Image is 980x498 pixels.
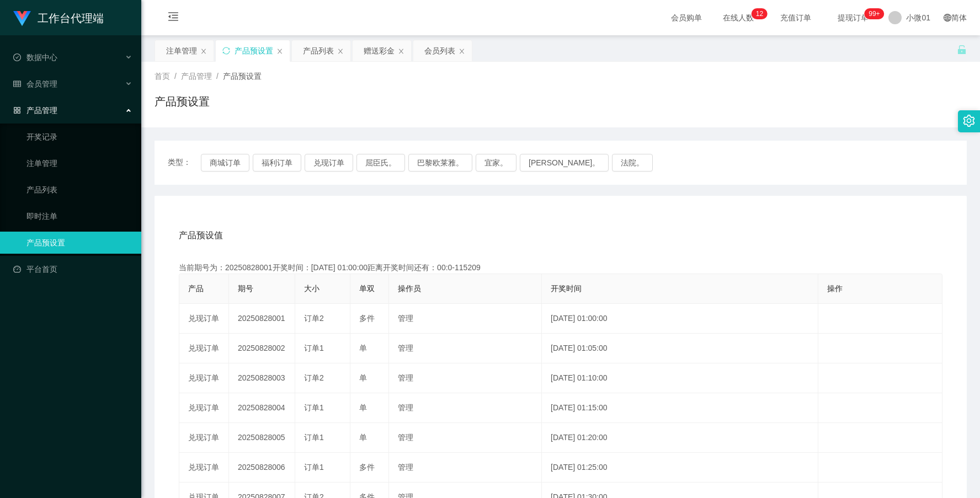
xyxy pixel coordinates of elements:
[155,72,170,81] span: 首页
[235,40,273,61] div: 产品预设置
[780,13,811,22] font: 充值订单
[216,72,219,81] span: /
[229,363,295,393] td: 20250828003
[759,8,763,19] p: 2
[229,334,295,363] td: 20250828002
[963,115,975,127] i: 图标： 设置
[459,48,465,55] i: 图标： 关闭
[222,47,230,55] i: 图标: sync
[542,334,818,363] td: [DATE] 01:05:00
[229,423,295,453] td: 20250828005
[303,40,334,61] div: 产品列表
[476,154,516,172] button: 宜家。
[13,106,21,114] i: 图标： AppStore-O
[408,154,472,172] button: 巴黎欧莱雅。
[276,48,283,55] i: 图标： 关闭
[944,14,951,22] i: 图标： global
[179,262,942,274] div: 当前期号为：20250828001开奖时间：[DATE] 01:00:00距离开奖时间还有：00:0-115209
[864,8,884,19] sup: 998
[181,72,212,81] span: 产品管理
[201,154,249,172] button: 商城订单
[13,258,132,280] a: 图标： 仪表板平台首页
[359,373,367,382] span: 单
[542,363,818,393] td: [DATE] 01:10:00
[179,423,229,453] td: 兑现订单
[951,13,967,22] font: 简体
[752,8,768,19] sup: 12
[304,463,324,472] span: 订单1
[838,13,869,22] font: 提现订单
[155,93,210,110] h1: 产品预设置
[957,45,967,55] i: 图标： 解锁
[200,48,207,55] i: 图标： 关闭
[424,40,455,61] div: 会员列表
[398,48,404,55] i: 图标： 关闭
[26,53,57,62] font: 数据中心
[542,453,818,483] td: [DATE] 01:25:00
[166,40,197,61] div: 注单管理
[229,304,295,334] td: 20250828001
[26,152,132,174] a: 注单管理
[723,13,754,22] font: 在线人数
[359,403,367,412] span: 单
[188,284,204,293] span: 产品
[229,453,295,483] td: 20250828006
[229,393,295,423] td: 20250828004
[238,284,253,293] span: 期号
[13,80,21,88] i: 图标： table
[179,393,229,423] td: 兑现订单
[179,453,229,483] td: 兑现订单
[398,284,421,293] span: 操作员
[389,393,542,423] td: 管理
[38,1,104,36] h1: 工作台代理端
[304,373,324,382] span: 订单2
[542,393,818,423] td: [DATE] 01:15:00
[26,232,132,254] a: 产品预设置
[359,314,375,323] span: 多件
[26,106,57,115] font: 产品管理
[359,433,367,442] span: 单
[389,453,542,483] td: 管理
[168,154,201,172] span: 类型：
[337,48,344,55] i: 图标： 关闭
[612,154,653,172] button: 法院。
[253,154,301,172] button: 福利订单
[304,403,324,412] span: 订单1
[179,334,229,363] td: 兑现订单
[26,179,132,201] a: 产品列表
[756,8,760,19] p: 1
[359,463,375,472] span: 多件
[26,79,57,88] font: 会员管理
[304,314,324,323] span: 订单2
[389,304,542,334] td: 管理
[359,344,367,352] span: 单
[356,154,405,172] button: 屈臣氏。
[155,1,192,36] i: 图标： menu-fold
[304,433,324,442] span: 订单1
[13,11,31,26] img: logo.9652507e.png
[551,284,582,293] span: 开奖时间
[26,126,132,148] a: 开奖记录
[827,284,843,293] span: 操作
[359,284,375,293] span: 单双
[364,40,395,61] div: 赠送彩金
[179,229,223,242] span: 产品预设值
[304,344,324,352] span: 订单1
[389,334,542,363] td: 管理
[174,72,177,81] span: /
[542,304,818,334] td: [DATE] 01:00:00
[542,423,818,453] td: [DATE] 01:20:00
[179,304,229,334] td: 兑现订单
[389,423,542,453] td: 管理
[304,284,319,293] span: 大小
[26,205,132,227] a: 即时注单
[13,13,104,22] a: 工作台代理端
[520,154,609,172] button: [PERSON_NAME]。
[223,72,262,81] span: 产品预设置
[389,363,542,393] td: 管理
[179,363,229,393] td: 兑现订单
[13,53,21,61] i: 图标： check-circle-o
[305,154,353,172] button: 兑现订单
